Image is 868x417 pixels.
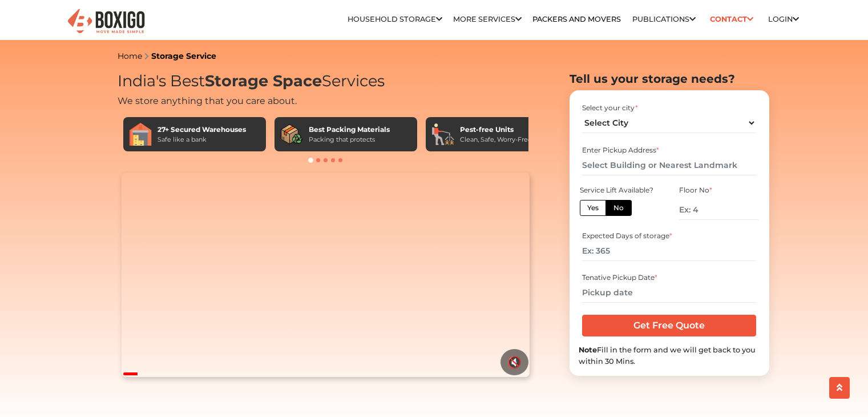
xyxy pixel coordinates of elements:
video: Your browser does not support the video tag. [122,173,530,377]
div: Clean, Safe, Worry-Free [460,135,532,145]
a: Contact [706,10,757,28]
span: We store anything that you care about. [118,95,297,106]
div: Select your city [582,103,756,113]
a: Packers and Movers [532,15,621,23]
span: Storage Space [205,71,322,90]
div: 27+ Secured Warehouses [158,125,246,135]
input: Ex: 365 [582,241,756,261]
div: Service Lift Available? [580,185,659,195]
label: Yes [580,200,606,216]
h2: Tell us your storage needs? [570,72,769,86]
img: 27+ Secured Warehouses [129,123,152,146]
div: Pest-free Units [460,125,532,135]
a: More services [453,15,522,23]
input: Get Free Quote [582,315,756,336]
img: Best Packing Materials [280,123,303,146]
a: Home [118,51,142,61]
input: Ex: 4 [679,200,758,220]
img: Boxigo [66,7,146,35]
div: Floor No [679,185,758,195]
div: Expected Days of storage [582,231,756,241]
div: Fill in the form and we will get back to you within 30 Mins. [579,344,760,366]
div: Safe like a bank [158,135,246,145]
button: scroll up [829,377,850,399]
div: Tenative Pickup Date [582,272,756,283]
input: Pickup date [582,283,756,303]
div: Enter Pickup Address [582,145,756,155]
label: No [605,200,632,216]
h1: India's Best Services [118,72,534,91]
a: Household Storage [348,15,442,23]
img: Pest-free Units [431,123,454,146]
b: Note [579,346,597,354]
a: Publications [632,15,696,23]
a: Storage Service [151,51,216,61]
input: Select Building or Nearest Landmark [582,155,756,175]
div: Best Packing Materials [309,125,390,135]
a: Login [768,15,799,23]
button: 🔇 [500,349,528,375]
div: Packing that protects [309,135,390,145]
